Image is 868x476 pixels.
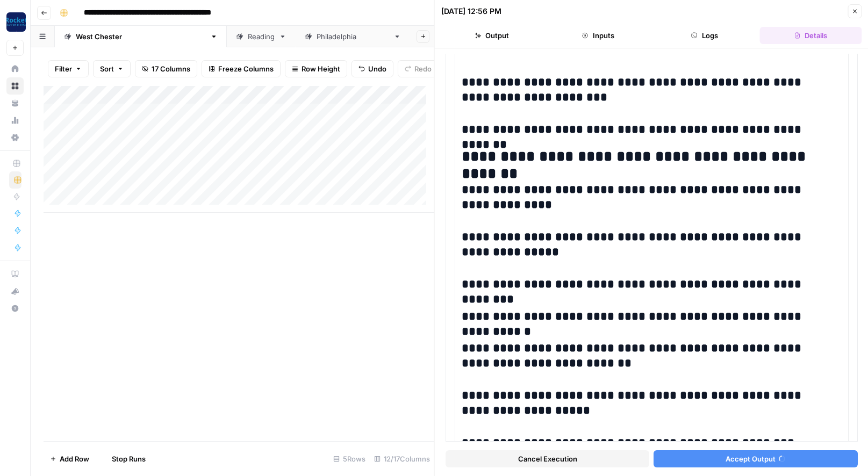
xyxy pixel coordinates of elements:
[351,60,393,77] button: Undo
[135,60,197,77] button: 17 Columns
[654,450,857,467] button: Accept Output
[48,60,89,77] button: Filter
[6,12,26,32] img: Rocket Pilots Logo
[202,60,281,77] button: Freeze Columns
[414,63,432,74] span: Redo
[654,27,756,44] button: Logs
[76,31,206,42] div: [GEOGRAPHIC_DATA][PERSON_NAME]
[248,31,275,42] div: Reading
[329,450,370,467] div: 5 Rows
[227,26,296,47] a: Reading
[6,77,24,95] a: Browse
[6,300,24,317] button: Help + Support
[518,453,577,464] span: Cancel Execution
[55,26,227,47] a: [GEOGRAPHIC_DATA][PERSON_NAME]
[6,129,24,146] a: Settings
[218,63,274,74] span: Freeze Columns
[398,60,439,77] button: Redo
[6,283,24,300] button: What's new?
[446,450,649,467] button: Cancel Execution
[547,27,649,44] button: Inputs
[112,453,146,464] span: Stop Runs
[152,63,190,74] span: 17 Columns
[96,450,152,467] button: Stop Runs
[6,60,24,77] a: Home
[317,31,389,42] div: [GEOGRAPHIC_DATA]
[55,63,72,74] span: Filter
[296,26,410,47] a: [GEOGRAPHIC_DATA]
[6,112,24,129] a: Usage
[726,453,776,464] span: Accept Output
[6,265,24,283] a: AirOps Academy
[93,60,131,77] button: Sort
[100,63,114,74] span: Sort
[6,9,24,35] button: Workspace: Rocket Pilots
[60,453,89,464] span: Add Row
[44,450,96,467] button: Add Row
[759,27,862,44] button: Details
[370,450,434,467] div: 12/17 Columns
[285,60,347,77] button: Row Height
[441,6,501,17] div: [DATE] 12:56 PM
[302,63,340,74] span: Row Height
[6,95,24,112] a: Your Data
[368,63,386,74] span: Undo
[441,27,543,44] button: Output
